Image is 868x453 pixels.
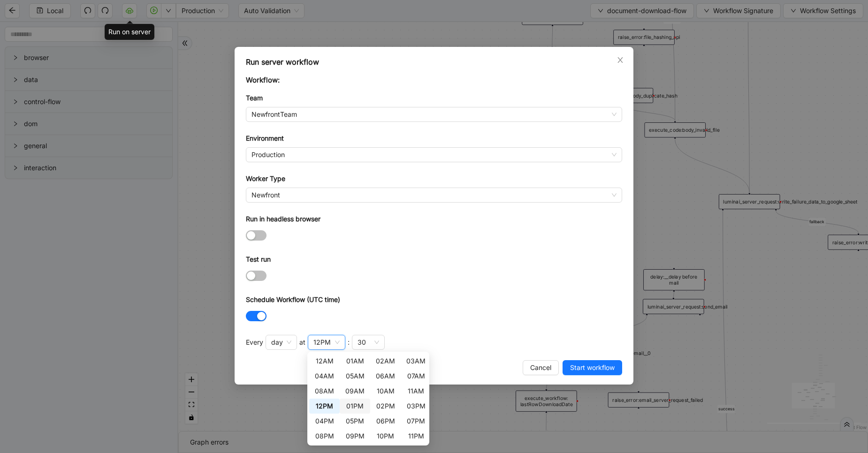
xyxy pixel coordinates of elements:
[246,56,622,68] div: Run server workflow
[376,401,395,411] div: 02PM
[406,416,426,426] div: 07PM
[105,24,154,40] div: Run on server
[246,230,266,241] button: Run in headless browser
[345,386,365,396] div: 09AM
[406,356,426,366] div: 03AM
[617,56,624,64] span: close
[246,93,263,103] label: Team
[530,362,551,373] span: Cancel
[376,356,395,366] div: 02AM
[370,429,401,444] div: 10PM
[348,337,350,347] span: :
[251,188,617,202] span: Newfront
[401,384,431,399] div: 11AM
[246,311,266,321] button: Schedule Workflow (UTC time)
[406,386,426,396] div: 11AM
[345,401,365,411] div: 01PM
[246,271,266,281] button: Test run
[406,371,426,381] div: 07AM
[246,254,271,264] label: Test run
[246,174,285,184] label: Worker Type
[345,371,365,381] div: 05AM
[376,371,395,381] div: 06AM
[340,429,370,444] div: 09PM
[246,75,280,84] span: Workflow:
[370,414,401,429] div: 06PM
[251,107,617,121] span: NewfrontTeam
[315,371,334,381] div: 04AM
[401,369,431,384] div: 07AM
[376,431,395,441] div: 10PM
[370,399,401,414] div: 02PM
[570,362,615,373] span: Start workflow
[401,414,431,429] div: 07PM
[246,133,284,143] label: Environment
[315,431,334,441] div: 08PM
[523,360,559,375] button: Cancel
[345,356,365,366] div: 01AM
[563,360,622,375] button: Start workflow
[340,414,370,429] div: 05PM
[401,429,431,444] div: 11PM
[401,354,431,369] div: 03AM
[370,369,401,384] div: 06AM
[246,294,340,305] label: Schedule Workflow (UTC time)
[309,414,340,429] div: 04PM
[401,399,431,414] div: 03PM
[345,431,365,441] div: 09PM
[406,401,426,411] div: 03PM
[246,337,263,347] span: Every
[309,354,340,369] div: 12AM
[315,386,334,396] div: 08AM
[315,401,334,411] div: 12PM
[299,337,305,347] span: at
[309,429,340,444] div: 08PM
[309,384,340,399] div: 08AM
[271,335,291,349] span: day
[251,148,617,162] span: Production
[340,399,370,414] div: 01PM
[370,384,401,399] div: 10AM
[345,416,365,426] div: 05PM
[309,399,340,414] div: 12PM
[340,384,370,399] div: 09AM
[376,416,395,426] div: 06PM
[340,354,370,369] div: 01AM
[406,431,426,441] div: 11PM
[246,214,320,224] label: Run in headless browser
[309,369,340,384] div: 04AM
[315,416,334,426] div: 04PM
[315,356,334,366] div: 12AM
[376,386,395,396] div: 10AM
[358,337,366,347] div: 30
[340,369,370,384] div: 05AM
[370,354,401,369] div: 02AM
[313,337,331,347] div: 12PM
[615,55,625,65] button: Close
